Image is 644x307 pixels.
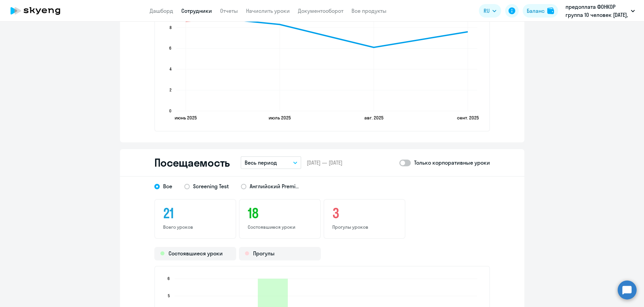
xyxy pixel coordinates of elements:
[154,247,236,260] div: Состоявшиеся уроки
[163,205,227,221] h3: 21
[163,224,227,230] p: Всего уроков
[239,247,321,260] div: Прогулы
[332,224,397,230] p: Прогулы уроков
[364,115,383,121] text: авг. 2025
[170,25,172,30] text: 8
[484,7,490,15] span: RU
[241,156,301,169] button: Весь период
[193,183,229,190] span: Screening Test
[562,3,638,19] button: предоплата ФОНКОР группа 10 человек [DATE], Ф.О.Н., ООО
[248,205,312,221] h3: 18
[565,3,628,19] p: предоплата ФОНКОР группа 10 человек [DATE], Ф.О.Н., ООО
[170,66,172,72] text: 4
[246,7,290,14] a: Начислить уроки
[307,159,342,166] span: [DATE] — [DATE]
[547,7,554,14] img: balance
[168,293,170,298] text: 5
[298,7,343,14] a: Документооборот
[351,7,387,14] a: Все продукты
[523,4,558,18] button: Балансbalance
[154,156,230,169] h2: Посещаемость
[181,7,212,14] a: Сотрудники
[268,115,290,121] text: июль 2025
[332,205,397,221] h3: 3
[150,7,173,14] a: Дашборд
[169,46,172,51] text: 6
[479,4,501,18] button: RU
[457,115,479,121] text: сент. 2025
[220,7,238,14] a: Отчеты
[160,182,172,190] span: Все
[167,276,170,281] text: 6
[414,159,490,167] p: Только корпоративные уроки
[170,87,172,92] text: 2
[174,115,196,121] text: июнь 2025
[527,7,545,15] div: Баланс
[169,108,172,113] text: 0
[248,224,312,230] p: Состоявшиеся уроки
[245,159,277,167] p: Весь период
[250,183,300,190] span: Английский Premium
